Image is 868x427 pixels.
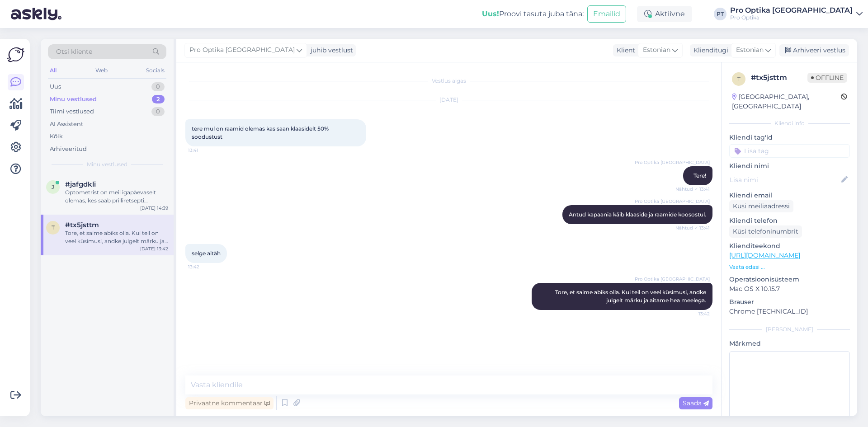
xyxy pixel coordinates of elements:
span: selge aitäh [192,250,221,257]
div: Tiimi vestlused [50,107,94,116]
span: j [52,183,54,190]
p: Chrome [TECHNICAL_ID] [729,307,850,316]
input: Lisa tag [729,144,850,158]
div: Vestlus algas [185,77,712,85]
div: [DATE] [185,96,712,104]
p: Mac OS X 10.15.7 [729,284,850,294]
div: AI Assistent [50,120,83,129]
button: Emailid [587,5,626,23]
div: PT [714,8,726,20]
b: Uus! [482,9,499,18]
div: [GEOGRAPHIC_DATA], [GEOGRAPHIC_DATA] [732,92,841,111]
span: 13:41 [188,147,222,154]
span: tere mul on raamid olemas kas saan klaasidelt 50% soodustust [192,125,330,140]
div: All [48,65,58,76]
span: 13:42 [676,310,710,317]
span: Pro Optika [GEOGRAPHIC_DATA] [635,198,710,205]
div: juhib vestlust [307,46,353,55]
div: Kõik [50,132,63,141]
a: [URL][DOMAIN_NAME] [729,251,800,259]
div: Arhiveeri vestlus [779,44,849,56]
span: Saada [683,399,709,407]
span: Tore, et saime abiks olla. Kui teil on veel küsimusi, andke julgelt märku ja aitame hea meelega. [555,289,708,304]
div: Tore, et saime abiks olla. Kui teil on veel küsimusi, andke julgelt märku ja aitame hea meelega. [65,229,168,245]
img: Askly Logo [7,46,24,63]
div: Proovi tasuta juba täna: [482,9,584,19]
div: Socials [144,65,166,76]
p: Brauser [729,297,850,307]
span: Pro Optika [GEOGRAPHIC_DATA] [635,159,710,166]
span: Nähtud ✓ 13:41 [675,225,710,231]
span: Pro Optika [GEOGRAPHIC_DATA] [635,276,710,282]
p: Kliendi telefon [729,216,850,225]
p: Kliendi nimi [729,161,850,171]
span: Antud kapaania käib klaaside ja raamide koosostul. [569,211,706,218]
div: # tx5jsttm [751,72,807,83]
p: Vaata edasi ... [729,263,850,271]
div: Pro Optika [730,14,853,21]
p: Kliendi email [729,191,850,200]
span: t [52,224,55,231]
span: Minu vestlused [87,160,127,169]
div: 2 [152,95,165,104]
p: Kliendi tag'id [729,133,850,142]
div: Aktiivne [637,6,692,22]
div: Küsi meiliaadressi [729,200,793,212]
div: Arhiveeritud [50,145,87,154]
span: 13:42 [188,263,222,270]
span: #tx5jsttm [65,221,99,229]
span: t [737,75,741,82]
span: Estonian [643,45,670,55]
div: [PERSON_NAME] [729,325,850,333]
div: Optometrist on meil igapäevaselt olemas, kes saab prilliretsepti väljakirjutada [65,188,168,205]
span: Nähtud ✓ 13:41 [675,186,710,192]
div: Uus [50,82,61,91]
p: Operatsioonisüsteem [729,275,850,284]
div: [DATE] 14:39 [140,205,168,211]
div: 0 [151,82,165,91]
input: Lisa nimi [730,175,840,185]
p: Märkmed [729,339,850,348]
p: Klienditeekond [729,241,850,251]
span: #jafgdkli [65,180,96,188]
div: Kliendi info [729,119,850,127]
span: Estonian [736,45,764,55]
span: Offline [807,73,847,83]
div: Minu vestlused [50,95,97,104]
span: Tere! [693,172,706,179]
a: Pro Optika [GEOGRAPHIC_DATA]Pro Optika [730,7,863,21]
div: Privaatne kommentaar [185,397,274,409]
div: Küsi telefoninumbrit [729,225,802,238]
div: [DATE] 13:42 [140,245,168,252]
div: Klient [613,46,635,55]
span: Otsi kliente [56,47,92,56]
div: Klienditugi [690,46,728,55]
span: Pro Optika [GEOGRAPHIC_DATA] [189,45,295,55]
div: Web [94,65,109,76]
div: Pro Optika [GEOGRAPHIC_DATA] [730,7,853,14]
div: 0 [151,107,165,116]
